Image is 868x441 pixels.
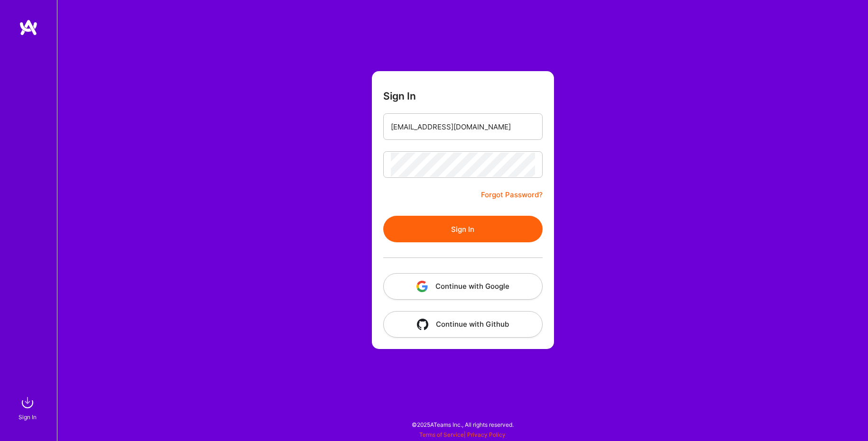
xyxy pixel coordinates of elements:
[18,412,37,422] div: Sign In
[467,431,506,438] a: Privacy Policy
[481,189,543,201] a: Forgot Password?
[383,311,543,338] button: Continue with Github
[383,273,543,300] button: Continue with Google
[419,431,506,438] span: |
[419,431,464,438] a: Terms of Service
[20,393,37,422] a: sign inSign In
[18,393,37,412] img: sign in
[391,115,535,139] input: Email...
[417,319,428,330] img: icon
[383,90,416,102] h3: Sign In
[19,19,38,36] img: logo
[383,216,543,242] button: Sign In
[57,413,868,436] div: © 2025 ATeams Inc., All rights reserved.
[416,281,428,292] img: icon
